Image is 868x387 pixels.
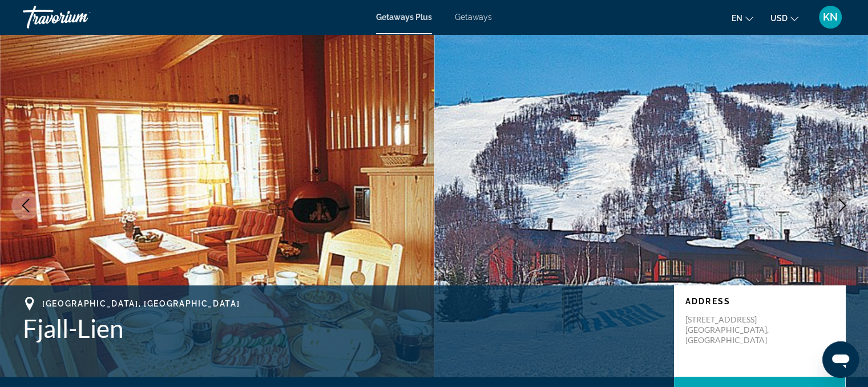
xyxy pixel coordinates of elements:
p: Address [685,297,834,306]
a: Getaways [455,13,492,22]
span: [GEOGRAPHIC_DATA], [GEOGRAPHIC_DATA] [42,299,240,308]
span: KN [823,11,838,23]
h1: Fjall-Lien [23,313,663,343]
p: [STREET_ADDRESS] [GEOGRAPHIC_DATA], [GEOGRAPHIC_DATA] [685,315,777,345]
button: Next image [828,191,857,220]
span: en [732,14,742,23]
a: Getaways Plus [376,13,432,22]
iframe: Кнопка запуска окна обмена сообщениями [822,341,859,378]
a: Travorium [23,2,137,32]
button: Previous image [11,191,40,220]
button: Change language [732,10,753,26]
button: User Menu [815,5,845,29]
button: Change currency [770,10,798,26]
span: USD [770,14,788,23]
